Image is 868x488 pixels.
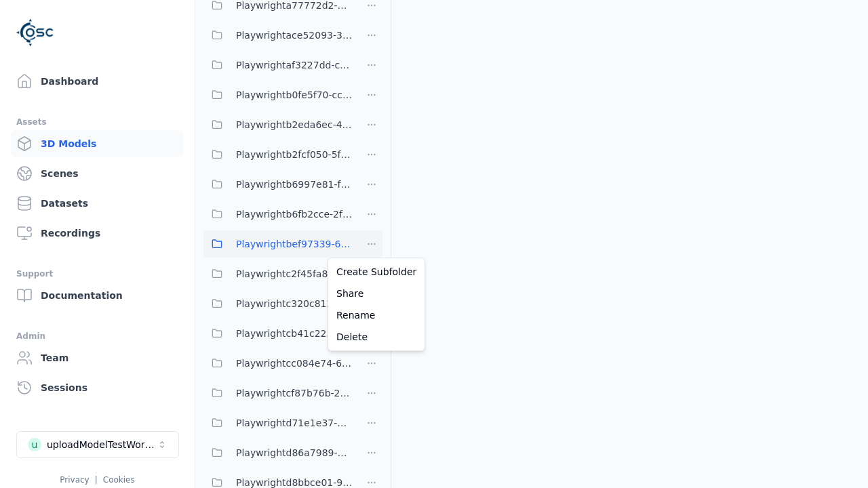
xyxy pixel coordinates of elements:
[331,283,422,304] a: Share
[331,326,422,348] a: Delete
[331,304,422,326] a: Rename
[331,261,422,283] a: Create Subfolder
